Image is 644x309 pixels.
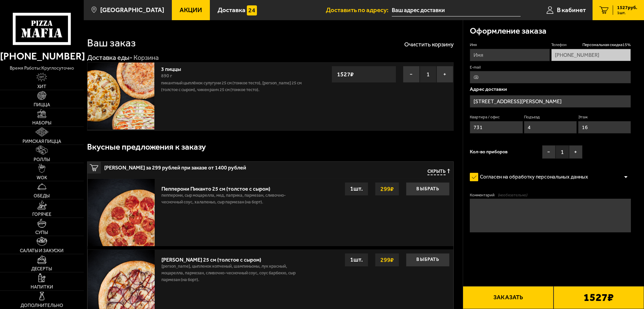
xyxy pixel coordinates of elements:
button: − [403,66,420,83]
div: Пепперони Пиканто 25 см (толстое с сыром) [161,182,288,192]
span: 890 г [161,73,172,79]
strong: 299 ₽ [379,183,395,195]
span: Роллы [34,157,50,162]
input: +7 ( [551,49,631,61]
button: Очистить корзину [404,41,454,47]
strong: 1527 ₽ [335,68,355,81]
button: Выбрать [406,182,450,196]
button: − [542,145,556,159]
button: + [569,145,582,159]
div: 1 шт. [345,182,368,196]
span: 1527 руб. [617,5,637,10]
input: Ваш адрес доставки [392,4,521,16]
img: 15daf4d41897b9f0e9f617042186c801.svg [247,5,257,15]
label: Имя [470,42,550,48]
span: Наборы [32,121,51,125]
a: 3 пиццы [161,64,188,72]
div: 1 шт. [345,253,368,267]
p: Адрес доставки [470,87,631,92]
span: улица Фёдора Котанова, 13к1, подъезд 4 [392,4,521,16]
strong: 299 ₽ [379,254,395,266]
span: 1 [556,145,569,159]
span: 1 [420,66,437,83]
p: пепперони, сыр Моцарелла, мед, паприка, пармезан, сливочно-чесночный соус, халапеньо, сыр пармеза... [161,192,288,209]
h3: Вкусные предложения к заказу [87,143,206,151]
span: Доставить по адресу: [326,7,392,13]
span: Десерты [31,267,52,271]
button: Выбрать [406,253,450,267]
label: E-mail [470,65,631,70]
input: @ [470,71,631,83]
b: 1527 ₽ [583,292,614,303]
span: 1 шт. [617,11,637,15]
a: Доставка еды- [87,53,132,62]
h3: Оформление заказа [470,27,546,35]
span: Акции [180,7,202,13]
label: Подъезд [524,114,577,120]
span: Римская пицца [23,139,61,144]
button: Скрыть [427,169,450,175]
input: Имя [470,49,550,61]
p: [PERSON_NAME], цыпленок копченый, шампиньоны, лук красный, моцарелла, пармезан, сливочно-чесночны... [161,263,308,286]
label: Квартира / офис [470,114,523,120]
span: В кабинет [557,7,586,13]
span: Салаты и закуски [20,248,64,253]
div: Корзина [134,53,159,62]
label: Согласен на обработку персональных данных [470,170,595,184]
span: Напитки [31,285,53,289]
div: [PERSON_NAME] 25 см (толстое с сыром) [161,253,308,263]
span: Доставка [218,7,245,13]
a: Пепперони Пиканто 25 см (толстое с сыром)пепперони, сыр Моцарелла, мед, паприка, пармезан, сливоч... [87,179,453,246]
span: Обеды [34,194,50,198]
span: Кол-во приборов [470,150,507,154]
span: Скрыть [427,169,446,175]
h1: Ваш заказ [87,38,136,48]
span: [GEOGRAPHIC_DATA] [100,7,164,13]
span: Пицца [34,103,50,107]
span: Хит [37,84,46,89]
span: Дополнительно [21,303,63,308]
button: Заказать [463,286,553,309]
span: WOK [37,176,47,180]
span: (необязательно) [498,192,527,198]
label: Этаж [578,114,631,120]
span: Горячее [32,212,51,217]
span: [PERSON_NAME] за 299 рублей при заказе от 1400 рублей [104,162,324,170]
p: Пикантный цыплёнок сулугуни 25 см (тонкое тесто), [PERSON_NAME] 25 см (толстое с сыром), Чикен Ра... [161,80,310,93]
button: + [437,66,453,83]
label: Телефон [551,42,631,48]
span: Супы [35,230,48,235]
span: Персональная скидка 15 % [582,42,631,48]
label: Комментарий [470,192,631,198]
